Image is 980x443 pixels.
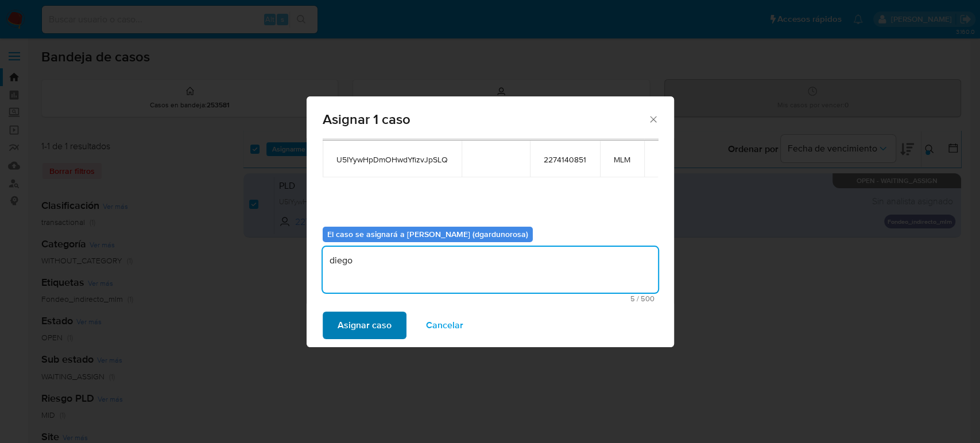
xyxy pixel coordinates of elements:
span: Asignar caso [338,313,392,338]
span: Asignar 1 caso [323,112,648,126]
button: Cancelar [411,312,478,339]
b: El caso se asignará a [PERSON_NAME] (dgardunorosa) [327,228,528,240]
div: assign-modal [307,96,674,347]
span: 2274140851 [544,154,586,165]
button: Asignar caso [323,312,406,339]
span: Cancelar [426,313,463,338]
span: U5IYywHpDmOHwdYfizvJpSLQ [336,154,448,165]
span: MLM [614,154,630,165]
textarea: diego [323,247,658,293]
button: Cerrar ventana [648,114,658,124]
span: Máximo 500 caracteres [326,295,654,302]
